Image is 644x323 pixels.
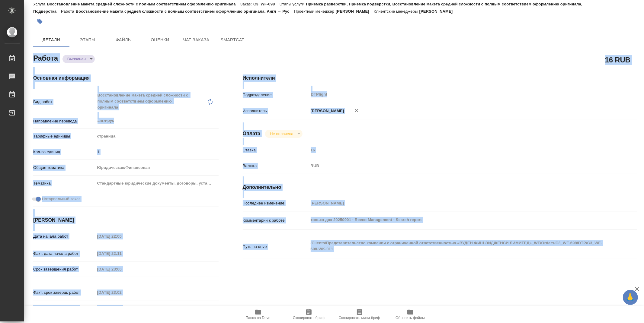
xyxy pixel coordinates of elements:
p: Валюта [243,163,309,169]
p: Комментарий к работе [243,217,309,223]
input: ✎ Введи что-нибудь [95,147,219,156]
h4: Оплата [243,130,261,137]
p: Направление перевода [33,118,95,124]
p: Подразделение [243,92,309,98]
p: [PERSON_NAME] [419,9,457,14]
span: Детали [37,36,66,44]
p: Факт. дата начала работ [33,251,95,257]
span: Чат заказа [182,36,211,44]
span: Папка на Drive [246,316,271,320]
h2: 16 RUB [605,55,630,65]
h4: Дополнительно [243,184,637,191]
span: SmartCat [218,36,247,44]
input: Пустое поле [95,249,148,258]
input: Пустое поле [95,288,148,297]
span: Обновить файлы [396,316,425,320]
span: Файлы [109,36,138,44]
div: Стандартные юридические документы, договоры, уставы [95,178,219,188]
button: Не оплачена [268,131,295,136]
h4: Исполнители [243,74,637,82]
input: Пустое поле [309,146,604,154]
input: Пустое поле [95,265,148,274]
button: Выполнен [66,56,88,62]
p: Приемка разверстки, Приемка подверстки, Восстановление макета средней сложности с полным соответс... [33,2,582,14]
p: Заказ: [240,2,253,6]
p: Тематика [33,180,95,186]
div: страница [95,131,219,141]
p: Факт. срок заверш. работ [33,290,95,296]
div: Юридическая/Финансовая [95,163,219,173]
h2: Работа [33,52,58,63]
p: Услуга [33,2,47,6]
p: Тарифные единицы [33,133,95,139]
button: Добавить тэг [33,15,46,28]
p: Этапы услуги [280,2,306,6]
p: Срок завершения услуги [33,305,95,311]
textarea: только док 20250901 - Reeco Management - Search report [309,215,604,225]
span: 🙏 [625,291,636,304]
h4: [PERSON_NAME] [33,217,219,224]
button: Скопировать бриф [284,306,334,323]
input: ✎ Введи что-нибудь [95,304,148,312]
span: Нотариальный заказ [42,196,80,202]
p: Проектный менеджер [294,9,336,14]
p: Дата начала работ [33,233,95,239]
span: Этапы [73,36,102,44]
span: Скопировать мини-бриф [339,316,380,320]
span: Скопировать бриф [293,316,325,320]
p: Общая тематика [33,165,95,171]
p: Восстановление макета средней сложности с полным соответствием оформлению оригинала, Англ → Рус [76,9,294,14]
p: Вид работ [33,99,95,105]
p: [PERSON_NAME] [336,9,374,14]
p: Кол-во единиц [33,149,95,155]
button: Папка на Drive [233,306,284,323]
p: Исполнитель [243,108,309,114]
textarea: /Clients/Представительство компании с ограниченной ответственностью «ВУДЕН ФИШ ЭЙДЖЕНСИ ЛИМИТЕД»_... [309,238,604,254]
h4: Основная информация [33,74,219,82]
span: Оценки [146,36,175,44]
div: Выполнен [265,130,302,138]
p: Клиентские менеджеры [374,9,419,14]
p: Путь на drive [243,244,309,250]
input: Пустое поле [309,199,604,207]
div: RUB [309,161,604,171]
p: Последнее изменение [243,200,309,206]
p: Ставка [243,147,309,153]
button: 🙏 [623,290,638,305]
input: Пустое поле [95,232,148,241]
button: Скопировать мини-бриф [334,306,385,323]
button: Обновить файлы [385,306,436,323]
button: Удалить исполнителя [350,104,363,117]
p: Срок завершения работ [33,266,95,272]
p: C3_WF-698 [253,2,279,6]
p: Восстановление макета средней сложности с полным соответствием оформлению оригинала [47,2,240,6]
p: Работа [61,9,76,14]
div: Выполнен [62,55,95,63]
p: [PERSON_NAME] [309,108,344,114]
